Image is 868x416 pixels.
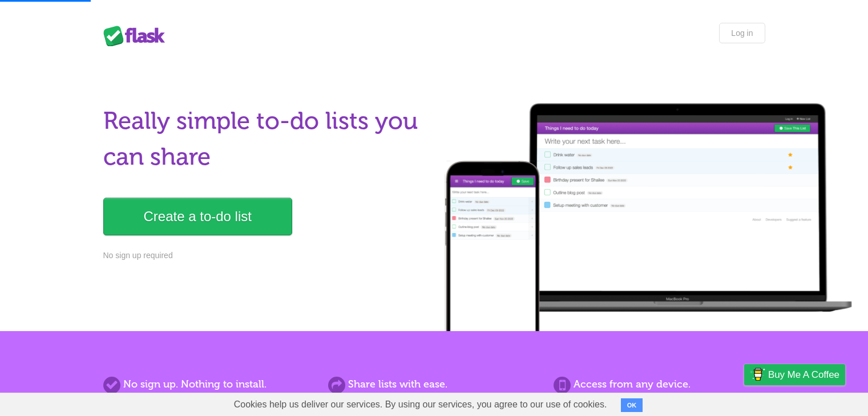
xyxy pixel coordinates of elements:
h2: No sign up. Nothing to install. [103,377,314,392]
h2: Access from any device. [554,377,765,392]
button: OK [621,398,643,412]
h2: Share lists with ease. [328,377,539,392]
img: Buy me a coffee [750,365,765,384]
div: Flask Lists [103,26,172,46]
h1: Really simple to-do lists you can share [103,103,427,175]
p: No sign up required [103,250,427,262]
span: Cookies help us deliver our services. By using our services, you agree to our use of cookies. [223,393,619,416]
a: Create a to-do list [103,198,292,235]
span: Buy me a coffee [768,365,839,385]
a: Buy me a coffee [744,364,845,385]
a: Log in [719,23,765,43]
